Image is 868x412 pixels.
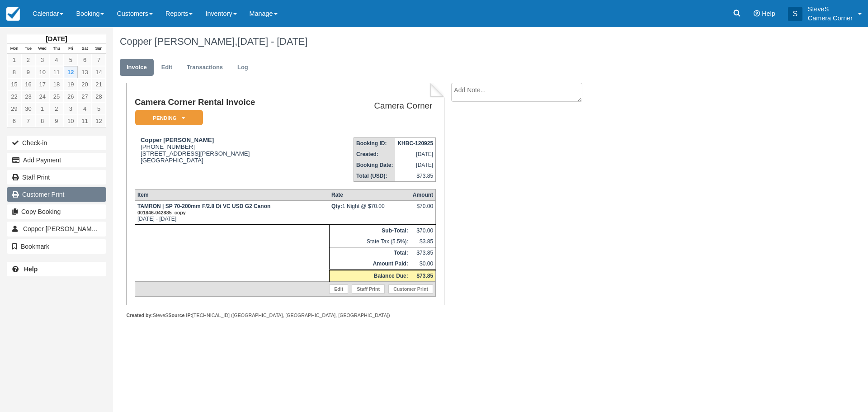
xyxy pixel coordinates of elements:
td: State Tax (5.5%): [329,236,410,247]
a: Log [231,59,255,76]
h2: Camera Corner [317,101,432,111]
a: 7 [21,115,35,127]
a: 30 [21,103,35,115]
a: 4 [78,103,92,115]
a: Transactions [180,59,230,76]
a: 8 [7,66,21,78]
a: Invoice [120,59,154,76]
strong: Qty [331,203,342,209]
th: Rate [329,189,410,201]
a: 5 [64,54,78,66]
a: 7 [92,54,106,66]
a: 16 [21,78,35,90]
strong: KHBC-120925 [397,140,433,147]
a: 29 [7,103,21,115]
th: Fri [64,44,78,54]
span: Copper [PERSON_NAME] [23,225,98,232]
a: 1 [35,103,49,115]
p: SteveS [808,5,853,14]
strong: $73.85 [416,273,433,279]
a: Help [7,262,106,276]
a: 2 [49,103,63,115]
a: Staff Print [7,170,106,185]
a: 1 [7,54,21,66]
strong: Created by: [126,313,153,318]
a: 8 [35,115,49,127]
a: 18 [49,78,63,90]
div: $70.00 [413,203,433,217]
a: 9 [49,115,63,127]
a: 19 [64,78,78,90]
a: 10 [64,115,78,127]
a: 11 [49,66,63,78]
a: 4 [49,54,63,66]
div: SteveS [TECHNICAL_ID] ([GEOGRAPHIC_DATA], [GEOGRAPHIC_DATA], [GEOGRAPHIC_DATA]) [126,312,444,319]
a: 3 [64,103,78,115]
td: $3.85 [410,236,436,247]
a: 17 [35,78,49,90]
span: Help [762,10,775,17]
a: 23 [21,90,35,103]
td: $0.00 [410,258,436,270]
td: $70.00 [410,225,436,237]
th: Booking Date: [354,160,396,170]
a: 14 [92,66,106,78]
td: [DATE] [395,160,435,170]
a: 11 [78,115,92,127]
a: 6 [78,54,92,66]
strong: Copper [PERSON_NAME] [141,137,214,143]
td: [DATE] [395,149,435,160]
th: Amount Paid: [329,258,410,270]
button: Check-in [7,136,106,150]
a: Staff Print [352,284,385,294]
strong: [DATE] [46,35,67,43]
a: Customer Print [7,187,106,202]
td: 1 Night @ $70.00 [329,201,410,225]
th: Tue [21,44,35,54]
button: Copy Booking [7,204,106,219]
th: Total: [329,247,410,259]
td: [DATE] - [DATE] [135,201,329,225]
a: 24 [35,90,49,103]
div: [PHONE_NUMBER] [STREET_ADDRESS][PERSON_NAME] [GEOGRAPHIC_DATA] [135,137,314,175]
a: 12 [92,115,106,127]
strong: TAMRON | SP 70-200mm F/2.8 Di VC USD G2 Canon [137,203,270,216]
span: [DATE] - [DATE] [237,36,307,47]
th: Balance Due: [329,270,410,282]
a: Customer Print [388,284,433,294]
a: 9 [21,66,35,78]
h1: Camera Corner Rental Invoice [135,98,314,107]
a: 28 [92,90,106,103]
th: Total (USD): [354,170,396,182]
th: Thu [49,44,63,54]
a: 3 [35,54,49,66]
td: $73.85 [410,247,436,259]
td: $73.85 [395,170,435,182]
a: 10 [35,66,49,78]
th: Sat [78,44,92,54]
a: 25 [49,90,63,103]
span: 1 [99,225,108,233]
p: Camera Corner [808,14,853,23]
a: 26 [64,90,78,103]
a: 2 [21,54,35,66]
th: Amount [410,189,436,201]
strong: Source IP: [168,313,192,318]
th: Wed [35,44,49,54]
small: 001846-042885_copy [137,210,186,215]
img: checkfront-main-nav-mini-logo.png [6,7,20,21]
em: Pending [135,110,203,126]
th: Sub-Total: [329,225,410,237]
a: 27 [78,90,92,103]
b: Help [24,265,38,273]
th: Booking ID: [354,138,396,149]
a: 6 [7,115,21,127]
a: Copper [PERSON_NAME] 1 [7,222,106,236]
a: 13 [78,66,92,78]
button: Bookmark [7,239,106,254]
a: 15 [7,78,21,90]
a: Edit [329,284,348,294]
h1: Copper [PERSON_NAME], [120,36,757,47]
i: Help [754,10,760,17]
a: 21 [92,78,106,90]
